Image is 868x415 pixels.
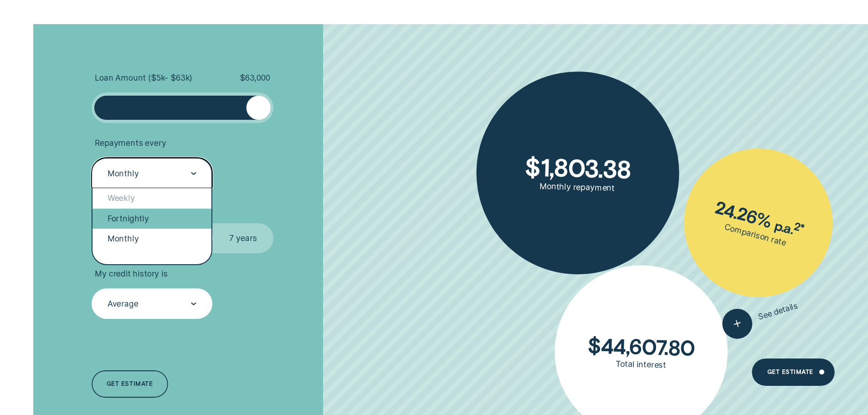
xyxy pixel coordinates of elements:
[719,291,801,342] button: See details
[752,359,834,386] a: Get Estimate
[95,138,166,148] span: Repayments every
[92,209,212,229] div: Fortnightly
[95,269,167,279] span: My credit history is
[240,73,270,83] span: $ 63,000
[213,223,273,254] label: 7 years
[92,229,212,249] div: Monthly
[108,169,139,179] div: Monthly
[92,370,168,398] a: Get estimate
[95,73,192,83] span: Loan Amount ( $5k - $63k )
[757,301,799,322] span: See details
[108,299,139,309] div: Average
[92,188,212,208] div: Weekly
